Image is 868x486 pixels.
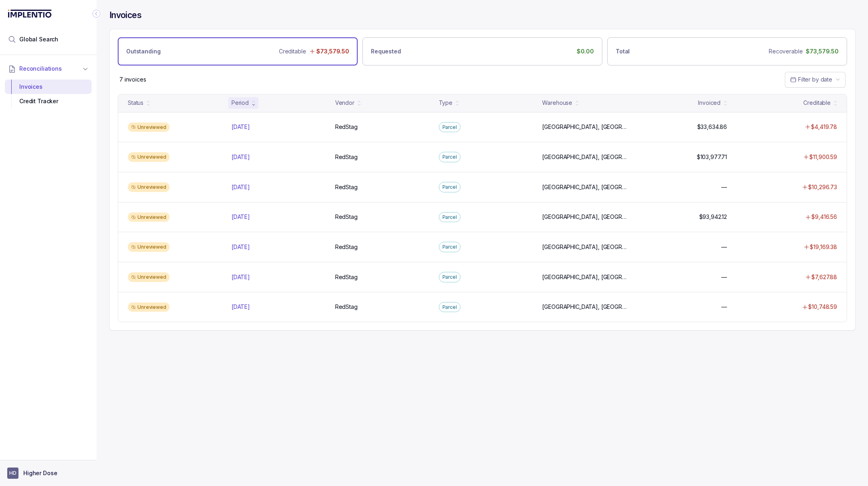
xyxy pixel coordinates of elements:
[810,243,837,251] p: $19,169.38
[808,303,837,311] p: $10,748.59
[11,94,85,108] div: Credit Tracker
[542,273,630,281] p: [GEOGRAPHIC_DATA], [GEOGRAPHIC_DATA]
[231,123,250,131] p: [DATE]
[811,123,837,131] p: $4,419.78
[128,99,143,107] div: Status
[808,183,837,191] p: $10,296.73
[11,80,85,94] div: Invoices
[542,123,630,131] p: [GEOGRAPHIC_DATA], [GEOGRAPHIC_DATA]
[128,272,170,282] div: Unreviewed
[119,76,146,84] div: Remaining page entries
[126,47,160,55] p: Outstanding
[335,153,358,161] p: RedStag
[698,99,721,107] div: Invoiced
[798,76,832,83] span: Filter by date
[231,99,249,107] div: Period
[542,99,572,107] div: Warehouse
[335,183,358,191] p: RedStag
[721,183,727,191] p: —
[279,47,306,55] p: Creditable
[5,78,92,110] div: Reconciliations
[7,468,89,479] button: User initialsHigher Dose
[231,183,250,191] p: [DATE]
[811,213,837,221] p: $9,416.56
[128,242,170,252] div: Unreviewed
[231,303,250,311] p: [DATE]
[785,72,845,87] button: Date Range Picker
[19,65,62,73] span: Reconciliations
[811,273,837,281] p: $7,627.88
[335,123,358,131] p: RedStag
[109,10,141,21] h4: Invoices
[542,213,630,221] p: [GEOGRAPHIC_DATA], [GEOGRAPHIC_DATA]
[803,99,831,107] div: Creditable
[442,123,457,131] p: Parcel
[616,47,630,55] p: Total
[721,303,727,311] p: —
[128,302,170,312] div: Unreviewed
[231,213,250,221] p: [DATE]
[23,469,57,477] p: Higher Dose
[442,153,457,161] p: Parcel
[335,99,354,107] div: Vendor
[542,243,630,251] p: [GEOGRAPHIC_DATA], [GEOGRAPHIC_DATA]
[128,152,170,162] div: Unreviewed
[335,243,358,251] p: RedStag
[542,153,630,161] p: [GEOGRAPHIC_DATA], [GEOGRAPHIC_DATA]
[231,243,250,251] p: [DATE]
[316,47,349,55] p: $73,579.50
[335,273,358,281] p: RedStag
[721,273,727,281] p: —
[128,212,170,222] div: Unreviewed
[721,243,727,251] p: —
[335,213,358,221] p: RedStag
[809,153,837,161] p: $11,900.59
[5,60,92,78] button: Reconciliations
[442,183,457,191] p: Parcel
[371,47,401,55] p: Requested
[542,303,630,311] p: [GEOGRAPHIC_DATA], [GEOGRAPHIC_DATA]
[119,76,146,84] p: 7 invoices
[442,273,457,281] p: Parcel
[19,35,58,43] span: Global Search
[697,153,727,161] p: $103,977.71
[769,47,802,55] p: Recoverable
[92,9,101,18] div: Collapse Icon
[439,99,452,107] div: Type
[231,153,250,161] p: [DATE]
[442,213,457,221] p: Parcel
[7,468,18,479] span: User initials
[231,273,250,281] p: [DATE]
[542,183,630,191] p: [GEOGRAPHIC_DATA], [GEOGRAPHIC_DATA]
[699,213,727,221] p: $93,942.12
[577,47,594,55] p: $0.00
[442,303,457,311] p: Parcel
[128,182,170,192] div: Unreviewed
[442,243,457,251] p: Parcel
[697,123,727,131] p: $33,634.86
[335,303,358,311] p: RedStag
[790,76,832,84] search: Date Range Picker
[128,123,170,132] div: Unreviewed
[806,47,839,55] p: $73,579.50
